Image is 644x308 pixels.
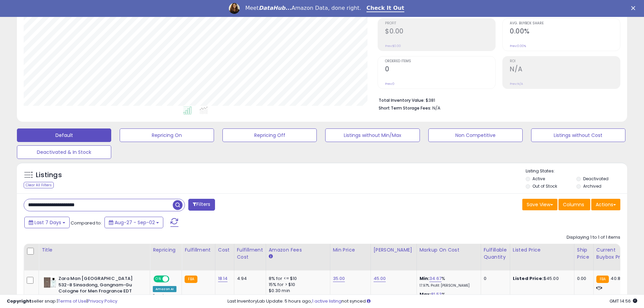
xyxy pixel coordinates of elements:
span: Aug-27 - Sep-02 [115,219,155,226]
h2: 0 [385,65,495,74]
span: ROI [510,60,620,63]
label: Active [532,176,545,182]
a: 45.00 [374,275,386,282]
a: Privacy Policy [88,298,117,304]
img: 31iJganQ6nL._SL40_.jpg [43,276,57,289]
div: Close [631,6,638,10]
i: DataHub... [259,5,291,11]
div: $45.00 [513,276,569,282]
div: Last InventoryLab Update: 5 hours ago, not synced. [228,298,637,305]
div: Fulfillment [185,246,212,254]
div: Current Buybox Price [596,246,631,261]
button: Repricing On [120,128,214,142]
button: Save View [522,199,557,210]
div: Title [42,246,147,254]
div: [PERSON_NAME] [374,246,414,254]
button: Listings without Min/Max [325,128,420,142]
b: Zara Man [GEOGRAPHIC_DATA] 532-8 Sinsadong, Gangnam-Gu Cologne for Men Fragrance EDT Eau De Toile... [58,276,141,302]
span: Last 7 Days [34,219,61,226]
a: 35.00 [333,275,345,282]
button: Repricing Off [222,128,317,142]
h2: $0.00 [385,27,495,37]
img: Profile image for Georgie [229,3,240,14]
div: 4.94 [237,276,261,282]
button: Columns [558,199,590,210]
small: Amazon Fees. [269,254,273,260]
div: Amazon Fees [269,246,327,254]
h2: 0.00% [510,27,620,37]
div: 8% for <= $10 [269,276,325,282]
button: Deactivated & In Stock [17,145,111,159]
div: Markup on Cost [420,246,478,254]
span: N/A [432,105,440,111]
div: Amazon AI [153,286,176,292]
div: Cost [218,246,231,254]
small: Prev: $0.00 [385,44,401,48]
strong: Copyright [7,298,31,304]
div: Min Price [333,246,368,254]
small: FBA [596,276,609,283]
div: Clear All Filters [24,182,54,188]
button: Default [17,128,111,142]
span: Profit [385,22,495,25]
div: seller snap | | [7,298,117,305]
h2: N/A [510,65,620,74]
small: Prev: 0 [385,82,395,86]
label: Archived [583,183,601,189]
b: Listed Price: [513,275,544,282]
div: Displaying 1 to 1 of 1 items [567,234,620,241]
div: Repricing [153,246,179,254]
button: Actions [591,199,620,210]
a: Check It Out [366,5,404,12]
button: Last 7 Days [24,217,70,228]
small: Prev: N/A [510,82,523,86]
span: Columns [563,201,584,208]
small: Prev: 0.00% [510,44,526,48]
b: Total Inventory Value: [379,97,425,103]
div: 0 [484,276,505,282]
div: 15% for > $10 [269,282,325,288]
button: Filters [188,199,215,211]
div: Fulfillable Quantity [484,246,507,261]
span: Ordered Items [385,60,495,63]
div: Ship Price [577,246,591,261]
a: 18.14 [218,275,228,282]
small: FBA [185,276,197,283]
button: Non Competitive [428,128,523,142]
b: Short Term Storage Fees: [379,105,431,111]
span: Avg. Buybox Share [510,22,620,25]
a: Terms of Use [58,298,87,304]
div: Fulfillment Cost [237,246,263,261]
span: ON [154,276,163,282]
a: 1 active listing [312,298,341,304]
li: $381 [379,96,615,104]
h5: Listings [36,170,62,180]
p: 17.97% Profit [PERSON_NAME] [420,283,476,288]
div: 0.00 [577,276,588,282]
label: Out of Stock [532,183,557,189]
div: Listed Price [513,246,571,254]
span: OFF [168,276,179,282]
th: The percentage added to the cost of goods (COGS) that forms the calculator for Min & Max prices. [416,244,481,270]
label: Deactivated [583,176,609,182]
a: 34.67 [429,275,442,282]
p: Listing States: [526,168,627,174]
b: Min: [420,275,430,282]
div: % [420,276,476,288]
button: Listings without Cost [531,128,625,142]
span: 2025-09-10 14:56 GMT [610,298,637,304]
span: 40.8 [611,275,620,282]
button: Aug-27 - Sep-02 [104,217,163,228]
span: Compared to: [71,220,102,226]
div: Meet Amazon Data, done right. [245,5,361,11]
